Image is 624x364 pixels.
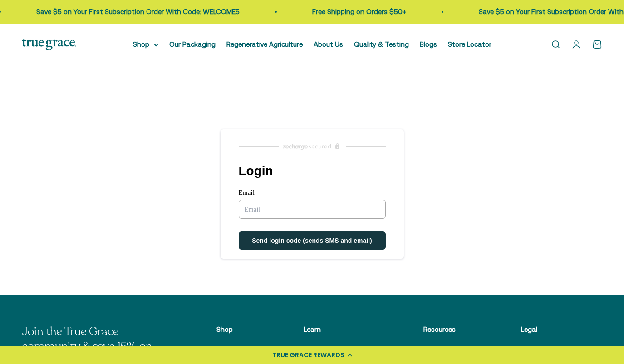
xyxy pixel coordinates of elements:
input: Email [239,200,386,219]
span: Send login code (sends SMS and email) [252,237,372,244]
p: Shop [216,324,260,335]
a: Blogs [420,40,437,48]
button: Send login code (sends SMS and email) [239,231,386,250]
a: Our Packaging [169,40,216,48]
p: Save $5 on Your First Subscription Order With Code: WELCOME5 [34,6,238,17]
div: TRUE GRACE REWARDS [272,350,344,360]
h1: Login [239,164,404,178]
p: Resources [423,324,477,335]
p: Learn [304,324,380,335]
summary: Shop [133,39,158,50]
a: Store Locator [448,40,491,48]
a: Regenerative Agriculture [226,40,303,48]
a: Free Shipping on Orders $50+ [310,8,404,15]
a: About Us [314,40,343,48]
a: Quality & Testing [354,40,409,48]
a: Recharge Subscriptions website [221,140,404,153]
label: Email [239,189,386,200]
p: Legal [521,324,584,335]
